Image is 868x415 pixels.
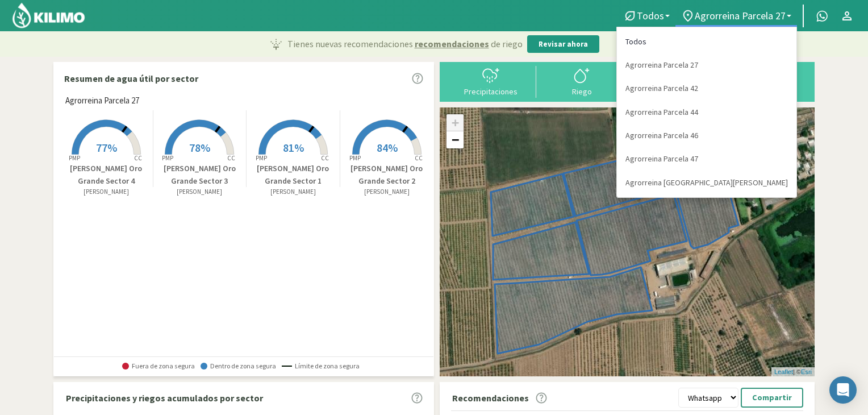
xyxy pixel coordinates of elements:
[283,140,304,155] span: 81%
[527,35,599,53] button: Revisar ahora
[536,66,627,96] button: Riego
[282,362,360,370] span: Límite de zona segura
[153,163,247,187] p: [PERSON_NAME] Oro Grande Sector 3
[695,10,786,22] span: Agrorreina Parcela 27
[134,154,142,162] tspan: CC
[11,2,86,29] img: Kilimo
[189,140,210,155] span: 78%
[340,187,434,197] p: [PERSON_NAME]
[774,368,793,375] a: Leaflet
[771,367,815,377] div: | ©
[540,88,624,96] div: Riego
[617,101,796,124] a: Agrorreina Parcela 44
[445,66,536,96] button: Precipitaciones
[752,391,792,404] p: Compartir
[228,154,236,162] tspan: CC
[65,94,139,107] span: Agrorreina Parcela 27
[452,391,529,405] p: Recomendaciones
[162,154,173,162] tspan: PMP
[491,37,523,51] span: de riego
[340,163,434,187] p: [PERSON_NAME] Oro Grande Sector 2
[617,171,796,194] a: Agrorreina [GEOGRAPHIC_DATA][PERSON_NAME]
[287,37,523,51] p: Tienes nuevas recomendaciones
[449,88,533,96] div: Precipitaciones
[446,114,464,131] a: Zoom in
[637,10,664,22] span: Todos
[247,187,340,197] p: [PERSON_NAME]
[321,154,329,162] tspan: CC
[122,362,195,370] span: Fuera de zona segura
[617,53,796,77] a: Agrorreina Parcela 27
[69,154,80,162] tspan: PMP
[349,154,361,162] tspan: PMP
[153,187,247,197] p: [PERSON_NAME]
[617,147,796,171] a: Agrorreina Parcela 47
[617,30,796,53] a: Todos
[617,77,796,100] a: Agrorreina Parcela 42
[66,391,263,405] p: Precipitaciones y riegos acumulados por sector
[617,124,796,147] a: Agrorreina Parcela 46
[247,163,340,187] p: [PERSON_NAME] Oro Grande Sector 1
[539,39,588,50] p: Revisar ahora
[201,362,276,370] span: Dentro de zona segura
[801,368,812,375] a: Esri
[377,140,398,155] span: 84%
[415,154,423,162] tspan: CC
[60,163,153,187] p: [PERSON_NAME] Oro Grande Sector 4
[446,131,464,148] a: Zoom out
[60,187,153,197] p: [PERSON_NAME]
[64,72,198,85] p: Resumen de agua útil por sector
[415,37,489,51] span: recomendaciones
[829,376,857,404] div: Open Intercom Messenger
[96,140,117,155] span: 77%
[741,388,803,408] button: Compartir
[256,154,267,162] tspan: PMP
